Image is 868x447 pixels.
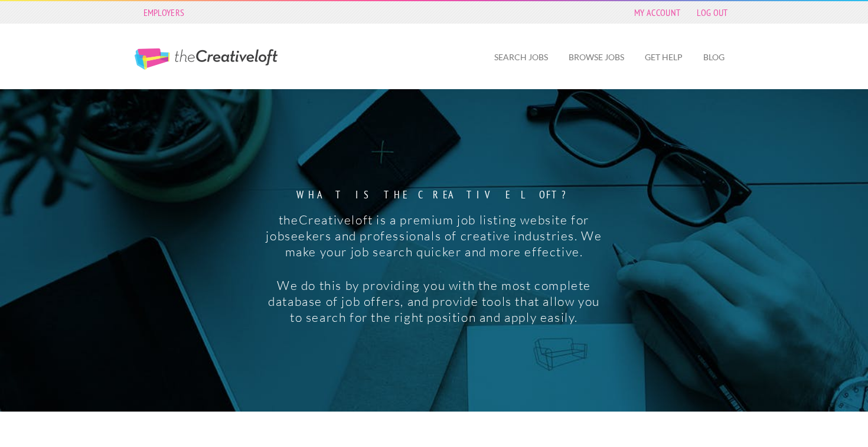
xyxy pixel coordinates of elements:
a: Blog [694,44,734,71]
p: theCreativeloft is a premium job listing website for jobseekers and professionals of creative ind... [263,212,604,260]
a: Browse Jobs [559,44,634,71]
a: Get Help [635,44,692,71]
a: Log Out [691,4,733,21]
strong: What is the creative loft? [263,190,604,200]
a: Search Jobs [485,44,557,71]
a: Employers [138,4,191,21]
a: My Account [628,4,686,21]
a: The Creative Loft [135,48,278,70]
p: We do this by providing you with the most complete database of job offers, and provide tools that... [263,278,604,325]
